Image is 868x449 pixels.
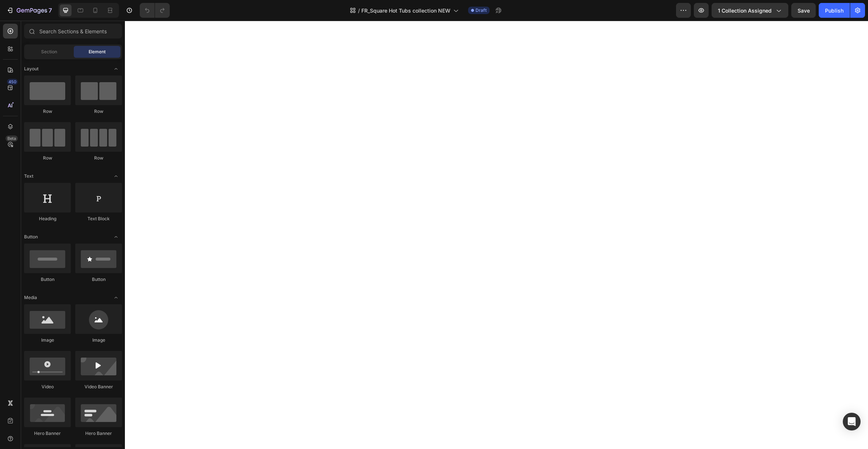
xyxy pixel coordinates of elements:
[49,6,52,15] p: 7
[24,234,38,240] span: Button
[843,413,861,430] div: Open Intercom Messenger
[110,170,122,182] span: Toggle open
[712,3,788,18] button: 1 collection assigned
[24,108,71,115] div: Row
[89,48,106,55] span: Element
[718,7,772,14] span: 1 collection assigned
[24,66,39,72] span: Layout
[75,383,122,390] div: Video Banner
[24,276,71,283] div: Button
[7,79,18,85] div: 450
[75,276,122,283] div: Button
[24,173,33,180] span: Text
[75,155,122,161] div: Row
[819,3,850,18] button: Publish
[361,7,450,14] span: FR_Square Hot Tubs collection NEW
[6,135,18,141] div: Beta
[110,63,122,75] span: Toggle open
[24,383,71,390] div: Video
[41,48,57,55] span: Section
[476,7,487,14] span: Draft
[75,430,122,437] div: Hero Banner
[24,24,122,38] input: Search Sections & Elements
[125,21,868,449] iframe: Design area
[24,155,71,161] div: Row
[24,294,37,301] span: Media
[110,231,122,243] span: Toggle open
[140,3,170,18] div: Undo/Redo
[3,3,55,18] button: 7
[24,430,71,437] div: Hero Banner
[110,292,122,304] span: Toggle open
[358,7,360,14] span: /
[75,108,122,115] div: Row
[825,7,844,14] div: Publish
[24,215,71,222] div: Heading
[75,215,122,222] div: Text Block
[791,3,816,18] button: Save
[24,337,71,344] div: Image
[798,7,810,14] span: Save
[75,337,122,344] div: Image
